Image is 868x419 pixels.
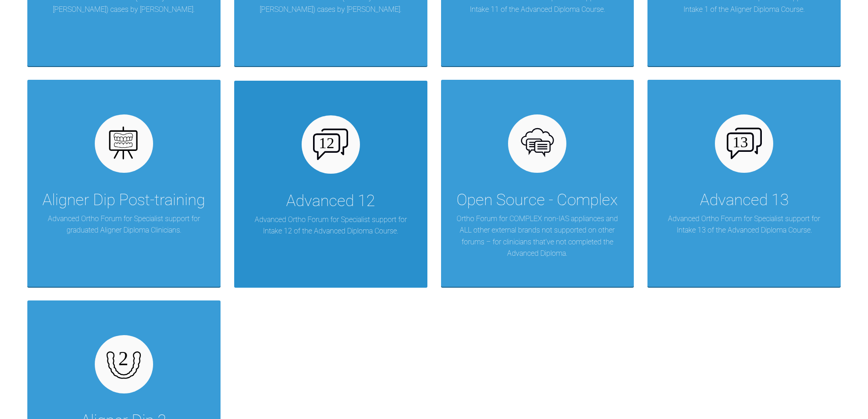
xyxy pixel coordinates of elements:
[41,213,207,236] p: Advanced Ortho Forum for Specialist support for graduated Aligner Diploma Clinicians.
[42,187,205,213] div: Aligner Dip Post-training
[313,129,348,160] img: advanced-12.503f70cd.svg
[106,347,141,382] img: aligner-diploma-2.b6fe054d.svg
[727,128,762,159] img: advanced-13.47c9b60d.svg
[27,80,221,287] a: Aligner Dip Post-trainingAdvanced Ortho Forum for Specialist support for graduated Aligner Diplom...
[234,80,427,287] a: Advanced 12Advanced Ortho Forum for Specialist support for Intake 12 of the Advanced Diploma Course.
[455,213,621,259] p: Ortho Forum for COMPLEX non-IAS appliances and ALL other external brands not supported on other f...
[647,80,841,287] a: Advanced 13Advanced Ortho Forum for Specialist support for Intake 13 of the Advanced Diploma Course.
[106,126,141,161] img: aligner-diploma.90870aee.svg
[441,80,634,287] a: Open Source - ComplexOrtho Forum for COMPLEX non-IAS appliances and ALL other external brands not...
[520,126,555,161] img: opensource.6e495855.svg
[661,213,827,236] p: Advanced Ortho Forum for Specialist support for Intake 13 of the Advanced Diploma Course.
[248,214,414,237] p: Advanced Ortho Forum for Specialist support for Intake 12 of the Advanced Diploma Course.
[457,187,618,213] div: Open Source - Complex
[700,187,789,213] div: Advanced 13
[286,188,375,214] div: Advanced 12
